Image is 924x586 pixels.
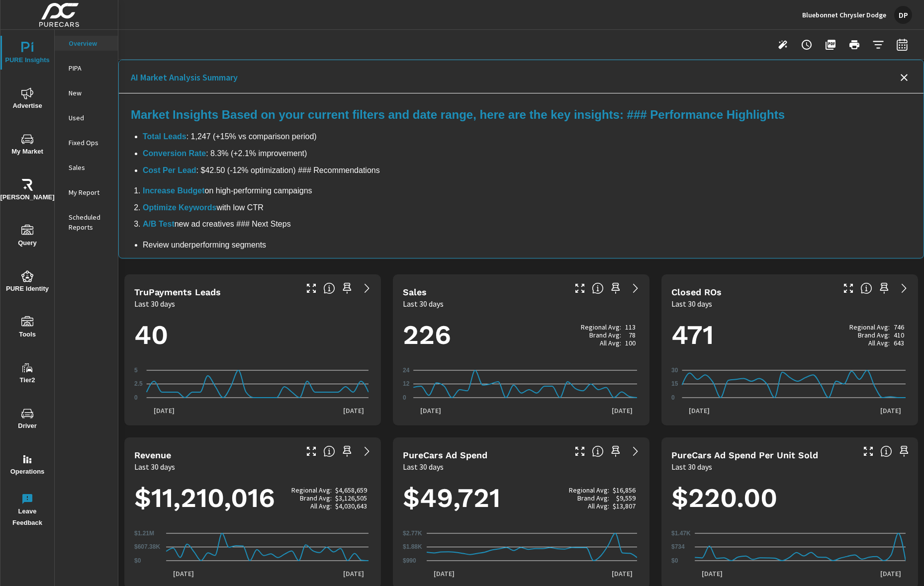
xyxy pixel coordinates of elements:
[323,282,335,294] span: The number of truPayments leads.
[359,443,375,459] a: See more details in report
[403,298,444,310] p: Last 30 days
[588,502,609,510] p: All Avg:
[625,339,636,347] p: 100
[143,239,912,251] li: Review underperforming segments
[868,35,888,55] button: Apply Filters
[3,42,51,66] span: PURE Insights
[773,35,793,55] button: Generate Summary
[336,569,371,579] p: [DATE]
[3,133,51,158] span: My Market
[695,569,730,579] p: [DATE]
[840,280,856,296] button: Make Fullscreen
[69,163,110,172] p: Sales
[403,394,406,401] text: 0
[143,203,216,212] strong: Optimize Keywords
[3,493,51,529] span: Leave Feedback
[131,105,912,124] h2: Market Insights Based on your current filters and date range, here are the key insights: ### Perf...
[310,502,332,510] p: All Avg:
[682,406,717,416] p: [DATE]
[897,70,912,85] button: Close summary
[671,367,678,374] text: 30
[868,339,890,347] p: All Avg:
[858,331,890,339] p: Brand Avg:
[569,486,609,494] p: Regional Avg:
[403,557,416,564] text: $990
[3,179,51,203] span: [PERSON_NAME]
[671,544,685,551] text: $734
[894,339,904,347] p: 643
[625,323,636,331] p: 113
[892,35,912,55] button: Select Date Range
[339,443,355,459] span: Save this to your personalized report
[134,461,175,473] p: Last 30 days
[608,443,624,459] span: Save this to your personalized report
[69,63,110,73] p: PIPA
[335,502,367,510] p: $4,030,643
[143,220,175,228] strong: A/B Test
[134,544,160,551] text: $607.38K
[671,298,712,310] p: Last 30 days
[134,557,141,564] text: $0
[143,255,912,268] li: Consider expanding to similar audiences
[303,280,319,296] button: Make Fullscreen
[143,149,206,158] strong: Conversion Rate
[413,406,448,416] p: [DATE]
[894,6,912,24] div: DP
[3,362,51,386] span: Tier2
[616,494,636,502] p: $9,559
[3,408,51,432] span: Driver
[873,569,908,579] p: [DATE]
[359,280,375,296] a: See more details in report
[134,298,175,310] p: Last 30 days
[572,280,588,296] button: Make Fullscreen
[300,494,332,502] p: Brand Avg:
[592,282,604,294] span: Number of vehicles sold by the dealership over the selected date range. [Source: This data is sou...
[572,443,588,459] button: Make Fullscreen
[600,339,621,347] p: All Avg:
[134,450,171,460] h5: Revenue
[55,61,118,76] div: PIPA
[608,280,624,296] span: Save this to your personalized report
[0,30,54,533] div: nav menu
[671,287,722,297] h5: Closed ROs
[291,486,332,494] p: Regional Avg:
[403,530,422,537] text: $2.77K
[147,406,182,416] p: [DATE]
[671,530,691,537] text: $1.47K
[69,88,110,98] p: New
[166,569,201,579] p: [DATE]
[671,461,712,473] p: Last 30 days
[134,287,221,297] h5: truPayments Leads
[880,445,892,457] span: Average cost of advertising per each vehicle sold at the dealer over the selected date range. The...
[3,87,51,112] span: Advertise
[143,164,912,177] li: : $42.50 (-12% optimization) ### Recommendations
[3,225,51,249] span: Query
[69,187,110,197] p: My Report
[876,280,892,296] span: Save this to your personalized report
[589,331,621,339] p: Brand Avg:
[849,323,890,331] p: Regional Avg:
[860,282,872,294] span: Number of Repair Orders Closed by the selected dealership group over the selected time range. [So...
[592,445,604,457] span: Total cost of media for all PureCars channels for the selected dealership group over the selected...
[671,318,908,352] h1: 471
[143,201,912,214] li: with low CTR
[55,210,118,235] div: Scheduled Reports
[403,318,640,352] h1: 226
[671,557,678,564] text: $0
[134,394,138,401] text: 0
[628,443,644,459] a: See more details in report
[403,287,427,297] h5: Sales
[628,280,644,296] a: See more details in report
[336,406,371,416] p: [DATE]
[671,450,818,460] h5: PureCars Ad Spend Per Unit Sold
[605,569,640,579] p: [DATE]
[143,166,196,174] strong: Cost Per Lead
[303,443,319,459] button: Make Fullscreen
[671,381,678,388] text: 15
[143,130,912,143] li: : 1,247 (+15% vs comparison period)
[3,453,51,478] span: Operations
[671,481,908,515] h1: $220.00
[894,323,904,331] p: 746
[55,85,118,100] div: New
[134,367,138,374] text: 5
